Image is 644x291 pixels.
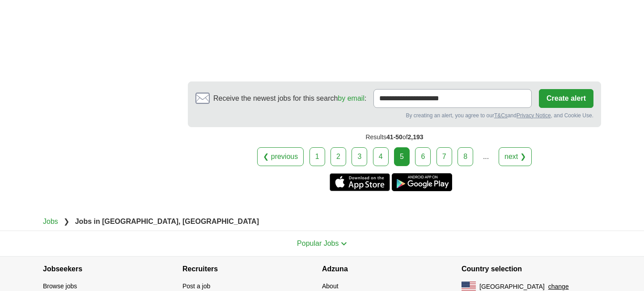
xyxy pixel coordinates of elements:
a: by email [338,94,364,102]
div: Results of [188,127,601,147]
a: Jobs [43,218,58,225]
span: Popular Jobs [297,240,339,247]
div: ... [477,148,495,166]
a: 4 [373,147,389,166]
a: T&Cs [494,112,508,119]
a: Browse jobs [43,282,77,290]
h4: Country selection [462,257,601,282]
a: 3 [352,147,367,166]
div: By creating an alert, you agree to our and , and Cookie Use. [195,111,593,120]
a: next ❯ [499,147,532,166]
a: 7 [436,147,452,166]
img: toggle icon [341,242,347,246]
a: 8 [458,147,473,166]
a: 2 [330,147,346,166]
span: Receive the newest jobs for this search : [213,93,366,104]
span: 2,193 [408,133,424,141]
span: 41-50 [386,133,402,141]
a: 6 [415,147,431,166]
span: ❯ [64,218,69,225]
a: Get the iPhone app [330,173,390,191]
a: About [322,282,339,290]
strong: Jobs in [GEOGRAPHIC_DATA], [GEOGRAPHIC_DATA] [75,218,259,225]
button: Create alert [539,89,593,108]
a: 1 [309,147,325,166]
a: Post a job [182,282,210,290]
a: Get the Android app [392,173,452,191]
a: ❮ previous [257,147,304,166]
a: Privacy Notice [517,112,551,119]
div: 5 [394,147,410,166]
